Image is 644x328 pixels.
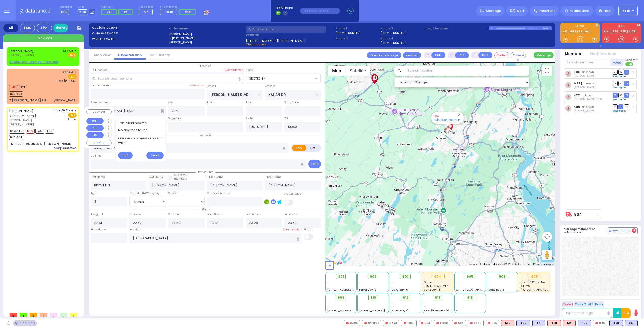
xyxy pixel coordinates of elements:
span: TR [624,104,629,109]
span: BUS-904 [9,135,23,140]
label: In Service [284,212,297,216]
span: Driver-K22 [9,129,25,134]
span: Notifications [570,9,590,13]
div: 904 [444,126,451,133]
span: 903 [402,274,409,279]
div: Fire [37,24,52,32]
span: Help [604,9,611,13]
span: - [424,305,425,309]
label: Street Address [91,101,110,105]
div: Send [146,152,164,159]
button: ALS [86,125,104,131]
a: Open in new page [367,52,401,58]
span: - [392,284,393,288]
span: 910 [370,295,376,300]
img: message.svg [480,9,484,13]
button: BUS [478,52,492,58]
button: Show street map [328,66,345,76]
label: Location [246,33,334,37]
span: EMS [68,74,77,79]
span: Phone 2 [336,36,379,41]
label: P Last Name [265,175,281,179]
span: 0 [60,313,67,317]
button: Drag Pegman onto the map to open Street View [542,250,552,260]
img: comment-alt.png [609,230,611,232]
label: Caller: [92,31,167,36]
span: Sanz Bay-4 [424,288,440,292]
span: Patient info [196,170,216,174]
label: State [246,117,253,121]
span: DR [613,70,618,74]
input: (000)000-00000 [300,8,340,14]
span: - [359,280,361,284]
label: [PERSON_NAME] [169,40,244,45]
label: Gender [168,191,178,195]
label: Assigned [91,212,103,216]
span: Message [486,8,501,13]
img: Google [327,259,343,266]
div: BLS [578,320,591,326]
label: Call Location [91,68,108,72]
a: 904 [433,114,439,118]
span: 1 [40,313,47,317]
span: Phone 1 [336,26,379,31]
a: 904 [574,213,582,216]
label: KJFD [602,25,641,28]
h5: Message members on selected call [564,227,608,234]
button: Members [565,51,584,57]
a: Send again [613,75,626,78]
button: Internal Chat 4 [608,227,638,234]
span: + New call [35,36,52,41]
label: Last 3 location [425,26,489,31]
a: KJFD [603,30,611,33]
span: 0 [10,313,17,317]
a: Map View [90,53,114,57]
label: [PHONE_NUMBER] [381,41,406,45]
span: Send text [625,58,638,62]
label: EMS [292,145,307,151]
span: Sanz Bay-5 [488,288,504,292]
span: Clear address [246,42,267,46]
a: MF75 [574,82,583,85]
label: Call Info [91,154,101,158]
label: Dispatcher [60,6,72,9]
span: No address found! [118,128,164,133]
a: K22 [574,93,580,97]
span: 1 [70,313,77,317]
button: Message [534,52,554,58]
a: K88 [569,30,576,33]
div: FD69 [401,320,417,326]
span: [PERSON_NAME] Farm [521,288,550,292]
label: KJ EMS... [560,25,600,28]
span: - [392,280,393,284]
span: [STREET_ADDRESS][PERSON_NAME] [327,309,375,312]
span: Forest Bay-2 [359,288,376,292]
span: 0 [50,313,57,317]
span: K41 [107,10,112,14]
span: SO [618,70,623,74]
span: - [392,301,393,305]
span: ✕ [74,70,77,74]
span: MF75 [26,129,35,134]
label: [PHONE_NUMBER] [381,31,406,35]
div: Orange Regional Medical Center [370,74,379,84]
label: Apt [168,101,173,105]
label: Floor [246,101,252,105]
span: K2 [124,10,128,14]
label: Save as POI [190,84,205,87]
input: Search member [564,59,611,66]
span: [STREET_ADDRESS][PERSON_NAME] [327,288,375,292]
span: SO [618,81,623,86]
u: EMS [70,54,75,57]
label: [PERSON_NAME] [169,32,244,36]
span: - [327,284,329,288]
span: 0 [30,313,37,317]
span: 4 [632,228,636,233]
div: BLS [609,320,623,326]
div: 904 [431,274,445,279]
span: 8453240281 [101,31,118,35]
div: BLS [532,320,545,326]
label: ZIP [284,117,288,121]
span: 918 [467,295,473,300]
span: SECTION 4 [246,74,314,83]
